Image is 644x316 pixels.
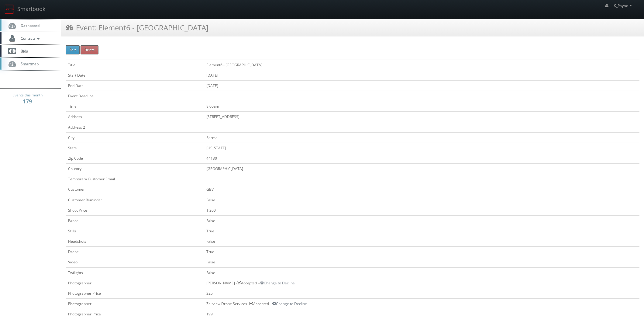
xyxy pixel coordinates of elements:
[66,45,80,54] button: Edit
[204,205,639,215] td: 1,200
[204,267,639,278] td: False
[204,70,639,80] td: [DATE]
[18,61,39,66] span: Smartmap
[18,23,40,28] span: Dashboard
[66,60,204,70] td: Title
[18,36,41,41] span: Contacts
[66,91,204,101] td: Event Deadline
[204,215,639,226] td: False
[66,164,204,174] td: Country
[204,132,639,143] td: Parma
[204,288,639,298] td: 325
[204,195,639,205] td: False
[204,257,639,267] td: False
[12,92,43,98] span: Events this month
[66,132,204,143] td: City
[66,174,204,184] td: Temporary Customer Email
[23,98,32,105] strong: 179
[5,5,14,14] img: smartbook-logo.png
[204,101,639,112] td: 8:00am
[66,70,204,80] td: Start Date
[260,280,295,286] a: Change to Decline
[66,143,204,153] td: State
[204,153,639,163] td: 44130
[66,22,208,33] h3: Event: Element6 - [GEOGRAPHIC_DATA]
[204,164,639,174] td: [GEOGRAPHIC_DATA]
[66,184,204,195] td: Customer
[66,267,204,278] td: Twilights
[66,80,204,91] td: End Date
[66,215,204,226] td: Panos
[66,257,204,267] td: Video
[204,184,639,195] td: GBV
[18,48,28,54] span: Bids
[66,298,204,309] td: Photographer
[66,122,204,132] td: Address 2
[272,301,307,306] a: Change to Decline
[66,236,204,247] td: Headshots
[204,226,639,236] td: True
[66,205,204,215] td: Shoot Price
[66,247,204,257] td: Drone
[614,3,634,8] span: K_Payne
[204,236,639,247] td: False
[204,247,639,257] td: True
[66,195,204,205] td: Customer Reminder
[66,101,204,112] td: Time
[204,112,639,122] td: [STREET_ADDRESS]
[66,153,204,163] td: Zip Code
[204,298,639,309] td: Zeitview Drone Services - Accepted --
[81,45,98,54] button: Delete
[66,288,204,298] td: Photographer Price
[66,226,204,236] td: Stills
[204,60,639,70] td: Element6 - [GEOGRAPHIC_DATA]
[204,143,639,153] td: [US_STATE]
[66,112,204,122] td: Address
[204,80,639,91] td: [DATE]
[66,278,204,288] td: Photographer
[204,278,639,288] td: [PERSON_NAME] - Accepted --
